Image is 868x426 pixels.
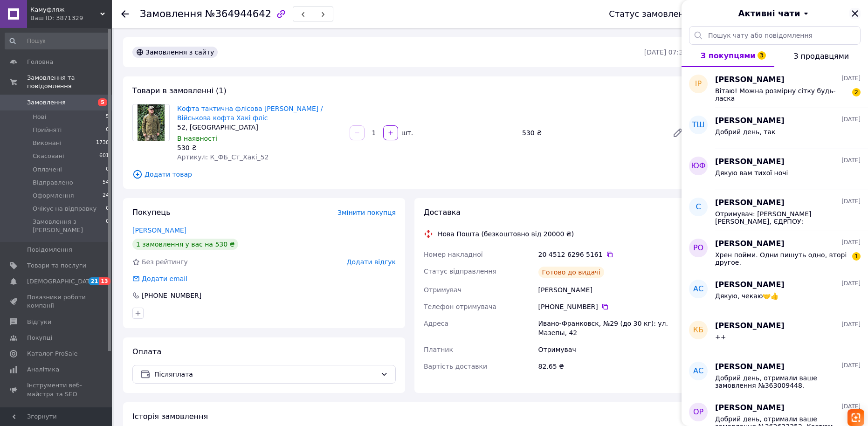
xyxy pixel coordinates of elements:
[33,205,96,213] span: Очікує на відправку
[33,218,106,234] span: Замовлення з [PERSON_NAME]
[774,45,868,67] button: З продавцями
[177,123,342,132] div: 52, [GEOGRAPHIC_DATA]
[177,153,269,161] span: Артикул: К_ФБ_Ст_Хакі_52
[682,67,868,108] button: ІР[PERSON_NAME][DATE]Вітаю! Можна розмірну сітку будь-ласка2
[424,320,448,327] span: Адреса
[131,274,188,283] div: Додати email
[793,52,849,61] span: З продавцями
[738,7,800,20] span: Активні чати
[27,277,96,286] span: [DEMOGRAPHIC_DATA]
[27,381,86,398] span: Інструменти веб-майстра та SEO
[103,179,109,187] span: 54
[27,58,53,66] span: Головна
[715,210,847,225] span: Отримувач: [PERSON_NAME] [PERSON_NAME], ЄДРПОУ: 3594106413, Рахунок IBAN: [FINANCIAL_ID], Мій бан...
[33,179,73,187] span: Відправлено
[338,209,396,216] span: Змінити покупця
[689,26,861,45] input: Пошук чату або повідомлення
[27,334,52,342] span: Покупці
[435,229,576,239] div: Нова Пошта (безкоштовно від 20000 ₴)
[154,369,377,379] span: Післяплата
[693,325,703,336] span: КБ
[141,291,202,300] div: [PHONE_NUMBER]
[33,113,46,121] span: Нові
[841,157,861,165] span: [DATE]
[693,407,703,418] span: ОР
[30,14,112,22] div: Ваш ID: 3871329
[537,358,689,375] div: 82.65 ₴
[33,192,74,200] span: Оформлення
[538,250,687,259] div: 20 4512 6296 5161
[177,143,342,152] div: 530 ₴
[841,239,861,247] span: [DATE]
[132,227,186,234] a: [PERSON_NAME]
[841,362,861,370] span: [DATE]
[715,116,785,126] span: [PERSON_NAME]
[132,208,171,217] span: Покупець
[121,9,129,19] div: Повернутися назад
[715,374,847,389] span: Добрий день, отримали ваше замовлення №363009448. Відправлення буде завтра протягом дня, після ві...
[682,45,774,67] button: З покупцями3
[537,341,689,358] div: Отримувач
[682,190,868,231] button: С[PERSON_NAME][DATE]Отримувач: [PERSON_NAME] [PERSON_NAME], ЄДРПОУ: 3594106413, Рахунок IBAN: [FI...
[715,333,726,341] span: ++
[682,272,868,313] button: АС[PERSON_NAME][DATE]Дякую, чекаю🤝👍
[537,315,689,341] div: Ивано-Франковск, №29 (до 30 кг): ул. Мазепы, 42
[140,8,202,20] span: Замовлення
[33,152,64,160] span: Скасовані
[841,321,861,329] span: [DATE]
[715,75,785,85] span: [PERSON_NAME]
[106,205,109,213] span: 0
[106,165,109,174] span: 0
[347,258,396,266] span: Додати відгук
[537,282,689,298] div: [PERSON_NAME]
[715,198,785,208] span: [PERSON_NAME]
[693,243,703,254] span: РО
[177,135,217,142] span: В наявності
[33,165,62,174] span: Оплачені
[668,124,687,142] a: Редагувати
[424,268,496,275] span: Статус відправлення
[682,149,868,190] button: ЮФ[PERSON_NAME][DATE]Дякую вам тихої ночі
[106,218,109,234] span: 0
[715,169,788,177] span: Дякую вам тихої ночі
[644,48,687,56] time: [DATE] 07:34
[715,87,847,102] span: Вітаю! Можна розмірну сітку будь-ласка
[27,98,66,107] span: Замовлення
[141,274,188,283] div: Додати email
[841,198,861,206] span: [DATE]
[98,98,107,106] span: 5
[841,403,861,411] span: [DATE]
[715,251,847,266] span: Хрен пойми. Одни пишуть одно, вторі другое.
[715,362,785,372] span: [PERSON_NAME]
[33,139,62,147] span: Виконані
[609,9,695,19] div: Статус замовлення
[682,231,868,272] button: РО[PERSON_NAME][DATE]Хрен пойми. Одни пишуть одно, вторі другое.1
[682,108,868,149] button: ТШ[PERSON_NAME][DATE]Добрий день, так
[399,128,414,137] div: шт.
[852,88,861,96] span: 2
[132,169,687,179] span: Додати товар
[96,139,109,147] span: 1738
[708,7,842,20] button: Активні чати
[841,116,861,124] span: [DATE]
[682,354,868,395] button: АС[PERSON_NAME][DATE]Добрий день, отримали ваше замовлення №363009448. Відправлення буде завтра п...
[518,126,665,139] div: 530 ₴
[33,126,62,134] span: Прийняті
[132,347,161,356] span: Оплата
[715,239,785,249] span: [PERSON_NAME]
[142,258,188,266] span: Без рейтингу
[99,277,110,285] span: 13
[852,252,861,261] span: 1
[89,277,99,285] span: 21
[424,286,462,294] span: Отримувач
[27,74,112,90] span: Замовлення та повідомлення
[103,192,109,200] span: 24
[99,152,109,160] span: 601
[693,284,703,295] span: АС
[27,350,77,358] span: Каталог ProSale
[424,363,487,370] span: Вартість доставки
[715,157,785,167] span: [PERSON_NAME]
[682,313,868,354] button: КБ[PERSON_NAME][DATE]++
[27,293,86,310] span: Показники роботи компанії
[841,75,861,82] span: [DATE]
